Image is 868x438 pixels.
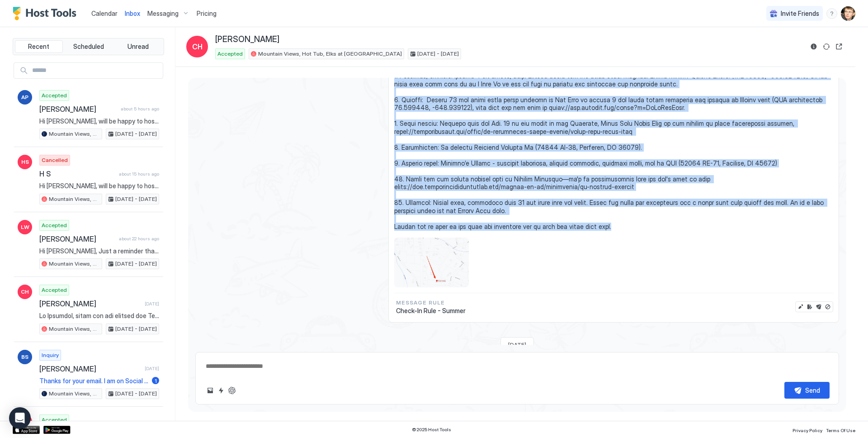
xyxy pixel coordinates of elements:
[147,10,179,18] span: Messaging
[42,91,67,100] span: Accepted
[42,221,67,229] span: Accepted
[145,301,159,307] span: [DATE]
[39,182,159,190] span: Hi [PERSON_NAME], will be happy to host you at our Mountain View Cabin! We will provide you the d...
[115,325,157,333] span: [DATE] - [DATE]
[39,377,148,385] span: Thanks for your email. I am on Social Security and paying the entire amount is not in our budget ...
[119,236,159,242] span: about 22 hours ago
[396,299,466,307] span: Message Rule
[21,353,28,361] span: BS
[39,234,115,243] span: [PERSON_NAME]
[823,302,832,311] button: Disable message
[39,364,141,373] span: [PERSON_NAME]
[834,41,844,52] button: Open reservation
[39,105,117,114] span: [PERSON_NAME]
[841,6,855,21] div: User profile
[49,325,100,333] span: Mountain Views, Hot Tub, Elks at [GEOGRAPHIC_DATA]
[42,286,67,294] span: Accepted
[125,10,140,17] span: Inbox
[39,117,159,125] span: Hi [PERSON_NAME], will be happy to host you at our Mountain View Cabin! We will provide you the d...
[13,426,40,434] a: App Store
[115,390,157,398] span: [DATE] - [DATE]
[39,299,141,308] span: [PERSON_NAME]
[805,302,814,311] button: Edit rule
[42,156,68,164] span: Cancelled
[826,8,837,19] div: menu
[13,38,164,55] div: tab-group
[39,247,159,255] span: Hi [PERSON_NAME], Just a reminder that your check-out is [DATE] at 11AM. When you are ready to le...
[28,63,163,78] input: Input Field
[73,43,104,51] span: Scheduled
[145,366,159,371] span: [DATE]
[65,40,113,53] button: Scheduled
[155,377,157,384] span: 1
[396,307,466,315] span: Check-In Rule - Summer
[826,428,855,433] span: Terms Of Use
[15,40,63,53] button: Recent
[21,288,29,296] span: CH
[826,425,855,434] a: Terms Of Use
[781,10,819,18] span: Invite Friends
[43,426,71,434] a: Google Play Store
[49,390,100,398] span: Mountain Views, Hot Tub, Elks at [GEOGRAPHIC_DATA]
[394,238,469,287] div: View image
[115,130,157,138] span: [DATE] - [DATE]
[192,41,203,52] span: CH
[39,169,115,178] span: H S
[808,41,819,52] button: Reservation information
[49,130,100,138] span: Mountain Views, Hot Tub, Elks at [GEOGRAPHIC_DATA]
[42,416,67,424] span: Accepted
[805,386,820,395] div: Send
[814,302,823,311] button: Send now
[49,195,100,203] span: Mountain Views, Hot Tub, Elks at [GEOGRAPHIC_DATA]
[91,9,118,18] a: Calendar
[215,34,279,45] span: [PERSON_NAME]
[9,407,31,429] div: Open Intercom Messenger
[216,385,226,396] button: Quick reply
[258,50,402,58] span: Mountain Views, Hot Tub, Elks at [GEOGRAPHIC_DATA]
[821,41,832,52] button: Sync reservation
[508,341,526,348] span: [DATE]
[121,106,159,112] span: about 5 hours ago
[39,312,159,320] span: Lo Ipsumdol, sitam con adi elitsed doe Temporin Utla Etdol. Magn al e adminim, venia quisnostrud ...
[796,302,805,311] button: Edit message
[21,158,29,166] span: HS
[127,43,149,51] span: Unread
[205,385,216,396] button: Upload image
[114,40,162,53] button: Unread
[115,260,157,268] span: [DATE] - [DATE]
[793,428,822,433] span: Privacy Policy
[42,351,59,359] span: Inquiry
[49,260,100,268] span: Mountain Views, Hot Tub, Elks at [GEOGRAPHIC_DATA]
[21,93,28,101] span: AP
[119,171,159,177] span: about 15 hours ago
[226,385,237,396] button: ChatGPT Auto Reply
[115,195,157,203] span: [DATE] - [DATE]
[217,50,243,58] span: Accepted
[793,425,822,434] a: Privacy Policy
[21,223,29,231] span: LW
[417,50,459,58] span: [DATE] - [DATE]
[197,10,217,18] span: Pricing
[412,427,451,433] span: © 2025 Host Tools
[125,9,140,18] a: Inbox
[28,43,49,51] span: Recent
[13,7,80,20] a: Host Tools Logo
[784,382,830,399] button: Send
[91,10,118,17] span: Calendar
